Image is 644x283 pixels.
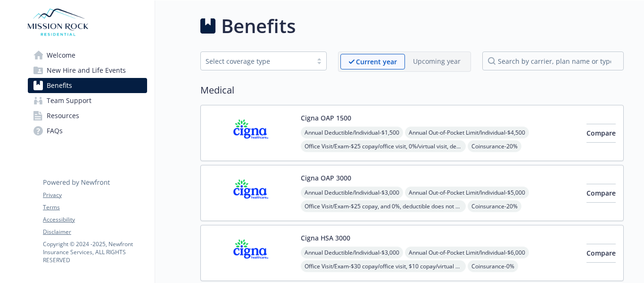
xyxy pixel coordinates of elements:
span: Annual Out-of-Pocket Limit/Individual - $4,500 [405,127,529,138]
span: Annual Deductible/Individual - $3,000 [301,187,403,198]
button: Cigna OAP 3000 [301,173,351,183]
span: Annual Deductible/Individual - $1,500 [301,127,403,138]
a: Terms [43,203,147,212]
span: Upcoming year [405,54,469,69]
img: CIGNA carrier logo [208,233,293,273]
span: Benefits [47,78,72,93]
a: Resources [28,108,147,123]
a: Benefits [28,78,147,93]
span: Office Visit/Exam - $25 copay/office visit, 0%/virtual visit, deductible does not apply [301,140,466,152]
p: Upcoming year [413,56,461,66]
a: Team Support [28,93,147,108]
span: Coinsurance - 0% [468,260,518,272]
img: CIGNA carrier logo [208,113,293,153]
a: Accessibility [43,215,147,224]
span: Welcome [47,48,75,63]
span: Compare [586,189,616,197]
a: Disclaimer [43,228,147,236]
button: Compare [586,124,616,143]
h2: Medical [200,83,624,97]
a: FAQs [28,123,147,138]
span: Coinsurance - 20% [468,140,521,152]
button: Cigna HSA 3000 [301,233,350,243]
span: New Hire and Life Events [47,63,126,78]
input: search by carrier, plan name or type [482,51,624,70]
span: FAQs [47,123,63,138]
button: Compare [586,184,616,203]
span: Coinsurance - 20% [468,200,521,212]
button: Compare [586,244,616,263]
a: Privacy [43,191,147,199]
span: Resources [47,108,79,123]
span: Team Support [47,93,91,108]
span: Compare [586,129,616,137]
div: Select coverage type [206,56,307,66]
p: Current year [356,57,397,67]
img: CIGNA carrier logo [208,173,293,213]
button: Cigna OAP 1500 [301,113,351,123]
a: Welcome [28,48,147,63]
h1: Benefits [221,12,296,40]
span: Office Visit/Exam - $30 copay/office visit, $10 copay/virtual visit [301,260,466,272]
a: New Hire and Life Events [28,63,147,78]
span: Annual Out-of-Pocket Limit/Individual - $5,000 [405,187,529,198]
p: Copyright © 2024 - 2025 , Newfront Insurance Services, ALL RIGHTS RESERVED [43,240,147,264]
span: Annual Deductible/Individual - $3,000 [301,247,403,258]
span: Office Visit/Exam - $25 copay, and 0%, deductible does not apply [301,200,466,212]
span: Compare [586,249,616,257]
span: Annual Out-of-Pocket Limit/Individual - $6,000 [405,247,529,258]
